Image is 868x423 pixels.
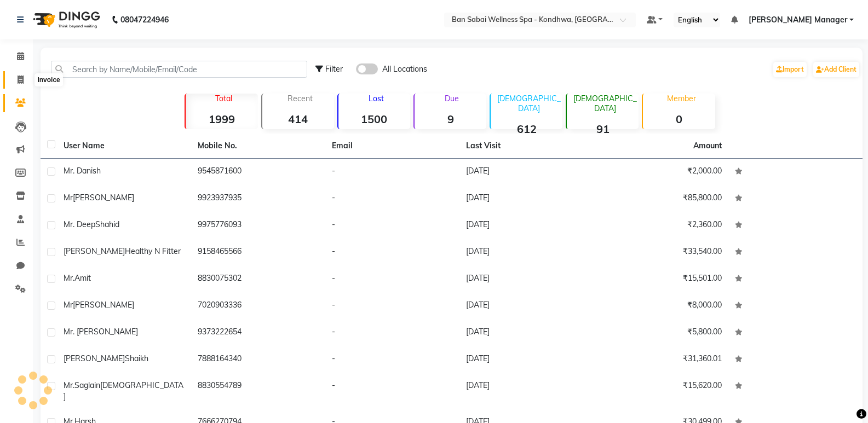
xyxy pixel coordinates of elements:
td: ₹8,000.00 [594,293,728,320]
td: 9373222654 [191,320,325,346]
th: Last Visit [459,134,594,159]
span: [PERSON_NAME] [64,354,125,363]
td: 8830554789 [191,373,325,409]
p: Lost [343,94,410,103]
strong: 612 [491,122,562,136]
span: Mr. Danish [64,166,101,176]
strong: 1999 [186,112,257,126]
strong: 1500 [338,112,410,126]
strong: 414 [262,112,334,126]
td: - [325,159,459,186]
span: Mr. [PERSON_NAME] [64,327,138,337]
p: Due [417,94,486,103]
td: [DATE] [459,212,594,239]
td: [DATE] [459,239,594,266]
td: 9158465566 [191,239,325,266]
p: [DEMOGRAPHIC_DATA] [495,94,562,113]
td: ₹85,800.00 [594,186,728,212]
td: [DATE] [459,373,594,409]
p: [DEMOGRAPHIC_DATA] [571,94,639,113]
span: All Locations [382,63,427,75]
p: Member [647,94,715,103]
span: Mr [64,300,73,310]
td: [DATE] [459,293,594,320]
td: [DATE] [459,159,594,186]
td: [DATE] [459,346,594,373]
td: [DATE] [459,266,594,293]
strong: 9 [415,112,486,126]
td: - [325,212,459,239]
th: Email [325,134,459,159]
input: Search by Name/Mobile/Email/Code [51,61,307,78]
span: Mr [64,193,73,202]
a: Import [773,62,807,77]
td: ₹2,000.00 [594,159,728,186]
th: Amount [687,134,728,158]
td: - [325,346,459,373]
td: 7020903336 [191,293,325,320]
td: - [325,186,459,212]
span: [PERSON_NAME] [64,246,125,256]
span: Mr. Deep [64,219,95,229]
td: ₹5,800.00 [594,320,728,346]
td: ₹2,360.00 [594,212,728,239]
td: ₹15,620.00 [594,373,728,409]
td: [DATE] [459,320,594,346]
td: 9975776093 [191,212,325,239]
td: ₹31,360.01 [594,346,728,373]
span: shaikh [125,354,148,363]
td: 7888164340 [191,346,325,373]
span: [PERSON_NAME] [73,300,134,310]
p: Recent [267,94,334,103]
span: Mr. [64,273,74,283]
span: Amit [74,273,91,283]
span: Filter [325,64,343,74]
th: Mobile No. [191,134,325,159]
td: ₹33,540.00 [594,239,728,266]
span: Mr.Saglain [64,380,100,390]
div: Invoice [35,73,62,86]
strong: 91 [567,122,639,136]
td: - [325,320,459,346]
span: Healthy n Fitter [125,246,181,256]
p: Total [190,94,257,103]
td: - [325,266,459,293]
td: [DATE] [459,186,594,212]
td: - [325,239,459,266]
img: logo [28,4,103,35]
span: Shahid [95,219,119,229]
td: ₹15,501.00 [594,266,728,293]
td: 8830075302 [191,266,325,293]
a: Add Client [813,62,859,77]
td: 9545871600 [191,159,325,186]
td: 9923937935 [191,186,325,212]
b: 08047224946 [120,4,169,35]
span: [DEMOGRAPHIC_DATA] [64,380,183,402]
td: - [325,293,459,320]
span: [PERSON_NAME] Manager [749,14,847,26]
td: - [325,373,459,409]
span: [PERSON_NAME] [73,193,134,202]
th: User Name [57,134,191,159]
strong: 0 [643,112,715,126]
